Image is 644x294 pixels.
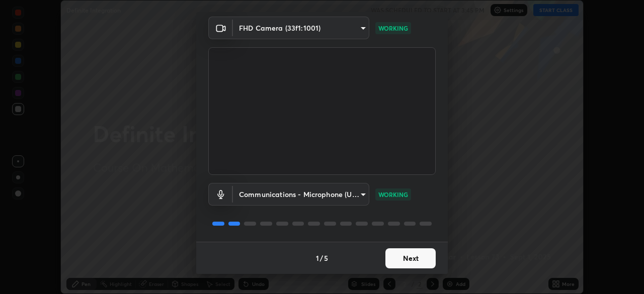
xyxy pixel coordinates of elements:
h4: / [320,253,323,263]
button: Next [385,248,436,268]
div: FHD Camera (33f1:1001) [233,17,369,39]
h4: 5 [324,253,328,263]
p: WORKING [378,190,408,199]
div: FHD Camera (33f1:1001) [233,183,369,206]
h4: 1 [316,253,319,263]
p: WORKING [378,24,408,33]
